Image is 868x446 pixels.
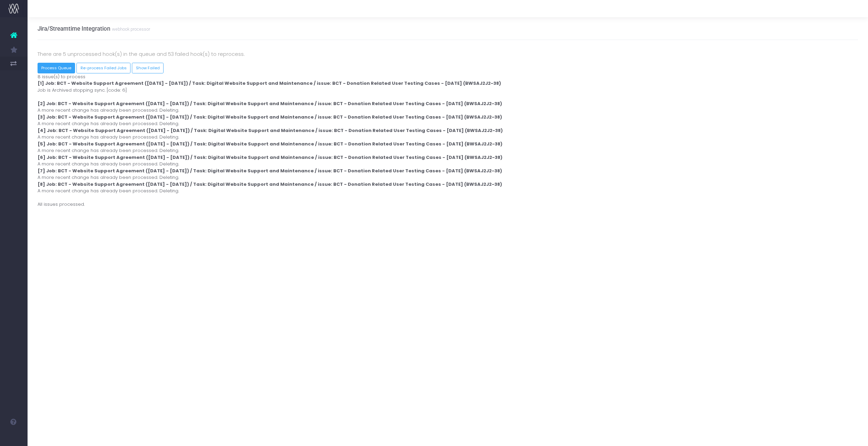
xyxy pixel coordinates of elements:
[38,100,502,107] strong: [2] Job: BCT - Website Support Agreement ([DATE] - [DATE]) / Task: Digital Website Support and Ma...
[38,168,502,174] strong: [7] Job: BCT - Website Support Agreement ([DATE] - [DATE]) / Task: Digital Website Support and Ma...
[132,63,164,73] a: Show Failed
[38,80,501,87] strong: [1] Job: BCT - Website Support Agreement ([DATE] - [DATE]) / Task: Digital Website Support and Ma...
[32,73,864,208] div: 8 issue(s) to process Job is Archived stopping sync. [code: 6] A more recent change has already b...
[38,25,150,32] h3: Jira/Streamtime Integration
[38,127,503,134] strong: [4] Job: BCT - Website Support Agreement ([DATE] - [DATE]) / Task: Digital Website Support and Ma...
[38,154,502,161] strong: [6] Job: BCT - Website Support Agreement ([DATE] - [DATE]) / Task: Digital Website Support and Ma...
[38,114,502,120] strong: [3] Job: BCT - Website Support Agreement ([DATE] - [DATE]) / Task: Digital Website Support and Ma...
[76,63,130,73] button: Re-process Failed Jobs
[38,141,502,147] strong: [5] Job: BCT - Website Support Agreement ([DATE] - [DATE]) / Task: Digital Website Support and Ma...
[9,432,19,443] img: images/default_profile_image.png
[38,63,75,73] button: Process Queue
[110,25,150,32] small: webhook processor
[38,181,502,187] strong: [8] Job: BCT - Website Support Agreement ([DATE] - [DATE]) / Task: Digital Website Support and Ma...
[38,50,858,58] p: There are 5 unprocessed hook(s) in the queue and 53 failed hook(s) to reprocess.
